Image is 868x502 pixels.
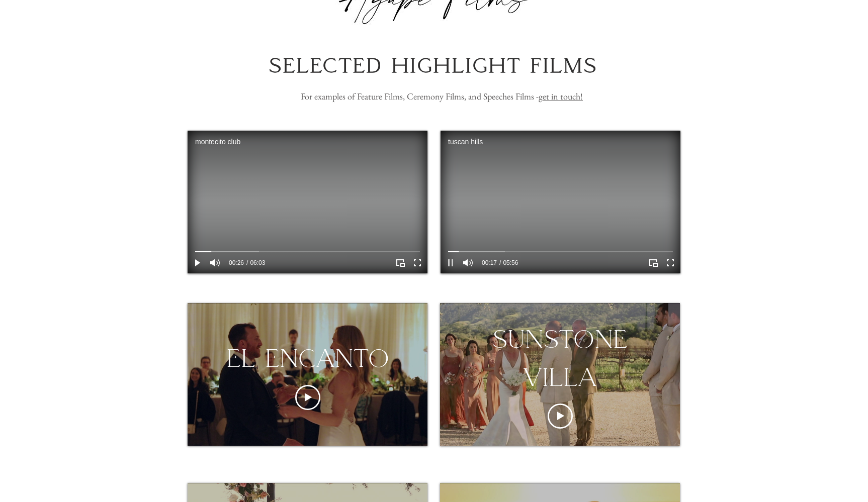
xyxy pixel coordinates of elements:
button: Play video [295,385,320,410]
span: 00:17 [482,260,497,266]
span: 06:03 [246,260,265,266]
span: For examples of Feature Films, Ceremony Films, and Speeches Films - [301,90,583,102]
button: Play [191,256,204,269]
button: Enter full screen [411,256,424,269]
button: Mute [461,256,474,269]
span: SELECTED HIGHLIGHT FILMS [269,54,598,77]
div: el encanto [202,339,413,377]
button: Play Picture-in-Picture [647,256,660,269]
button: Play Picture-in-Picture [394,256,407,269]
button: Mute [208,256,221,269]
a: get in touch! [539,90,583,102]
div: tuscan hills [448,138,580,146]
span: 00:26 [229,260,244,266]
div: sunstone villa [440,320,680,396]
button: Play video [548,404,573,429]
button: Pause [444,256,457,269]
div: montecito club [195,138,327,146]
button: Enter full screen [664,256,677,269]
span: 05:56 [499,260,518,266]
